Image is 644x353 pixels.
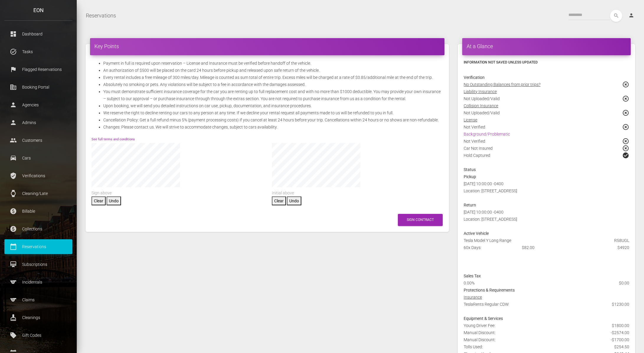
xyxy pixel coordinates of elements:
div: 60x Days: [459,244,517,251]
a: corporate_fare Booking Portal [4,80,72,95]
a: people Customers [4,133,72,148]
span: $254.50 [614,343,629,350]
p: Cleanings [9,313,68,322]
p: Subscriptions [9,260,68,269]
span: $1230.00 [612,301,629,308]
p: Tasks [9,47,68,56]
p: Admins [9,118,68,127]
a: watch Cleaning/Late [4,186,72,201]
h4: Key Points [94,43,440,50]
span: [DATE] 10:00:00 -0400 Location: [STREET_ADDRESS] [464,181,517,193]
button: Undo [107,196,121,205]
div: Tesla Model Y Long Range [459,237,634,244]
span: $0.00 [619,279,629,287]
li: An authorization of $500 will be placed on the card 24 hours before pickup and released upon safe... [103,67,443,74]
p: Billable [9,207,68,216]
a: flag Flagged Reservations [4,62,72,77]
span: Tolls Used: [464,344,483,349]
a: verified_user Verifications [4,168,72,183]
li: Payment in full is required upon reservation – License and Insurance must be verified before hand... [103,60,443,67]
div: Not Uploaded/Valid [459,95,634,102]
li: You must demonstrate sufficient insurance coverage for the car you are renting up to full replace... [103,88,443,102]
a: cleaning_services Cleanings [4,310,72,325]
a: person [624,10,640,22]
span: check_circle [622,152,629,159]
a: card_membership Subscriptions [4,257,72,272]
span: highlight_off [622,81,629,88]
strong: Return [464,203,476,207]
span: highlight_off [622,145,629,152]
p: Verifications [9,171,68,180]
p: Customers [9,136,68,145]
strong: Status [464,167,476,172]
i: person [628,12,634,18]
span: -$1700.00 [611,336,629,343]
div: Not Uploaded/Valid [459,109,634,116]
strong: Equipment & Services [464,316,503,321]
p: Dashboard [9,30,68,38]
li: Absolutely no smoking or pets. Any violations will be subject to a fee in accordance with the dam... [103,81,443,88]
span: $1800.00 [612,322,629,329]
strong: Protections & Requirements [464,288,515,292]
a: See full terms and conditions [91,137,135,141]
a: paid Billable [4,204,72,219]
div: Car Not Insured [459,145,634,152]
button: Clear [272,196,286,205]
a: sports Claims [4,292,72,307]
div: TeslaRents Regular CDW [459,301,634,315]
p: Gift Codes [9,331,68,340]
li: Upon booking, we will send you detailed instructions on car use, pickup, documentation, and insur... [103,102,443,109]
p: Cleaning/Late [9,189,68,198]
span: highlight_off [622,95,629,102]
li: Cancellation Policy: Get a full refund minus 5% (payment processing costs) if you cancel at least... [103,116,443,123]
h4: At a Glance [467,43,626,50]
strong: Sales Tax [464,274,481,278]
a: dashboard Dashboard [4,27,72,41]
span: highlight_off [622,109,629,116]
a: task_alt Tasks [4,44,72,59]
a: person Agencies [4,97,72,112]
button: Sign Contract [398,214,443,226]
a: sports Incidentals [4,275,72,289]
div: Not Verified [459,138,634,145]
span: $4920 [617,244,629,251]
div: Initial above [272,189,443,196]
button: Undo [287,196,301,205]
div: 0.00% [459,279,576,287]
div: Sign above [91,189,263,196]
u: Insurance [464,295,482,300]
u: No Outstanding Balances from prior trips? [464,82,540,87]
u: Liability Insurance [464,89,497,94]
strong: Pickup [464,174,476,179]
u: Collision Insurance [464,103,498,108]
p: Reservations [9,242,68,251]
span: highlight_off [622,138,629,145]
a: Background/Problematic [464,132,510,136]
p: Booking Portal [9,83,68,92]
a: calendar_today Reservations [4,239,72,254]
a: paid Collections [4,222,72,236]
p: Incidentals [9,278,68,287]
a: Reservations [86,8,116,23]
li: Every rental includes a free mileage of 300 miles/day. Mileage is counted as sum total of entire ... [103,74,443,81]
button: search [610,10,622,22]
a: drive_eta Cars [4,151,72,165]
u: License [464,118,477,122]
span: Manual Discount: [464,337,496,342]
p: Cars [9,154,68,162]
div: Not Verified [459,123,634,131]
span: -$2574.00 [611,329,629,336]
a: person Admins [4,115,72,130]
li: Changes: Please contact us. We will strive to accommodate changes, subject to cars availability. [103,123,443,131]
span: [DATE] 10:00:00 -0400 Location: [STREET_ADDRESS] [464,210,517,222]
h6: Information not saved unless updated [464,60,629,65]
strong: Active Vehicle [464,231,489,236]
p: Collections [9,225,68,233]
p: Claims [9,295,68,304]
p: Agencies [9,100,68,109]
button: Clear [91,196,106,205]
a: local_offer Gift Codes [4,328,72,343]
span: Manual Discount: [464,330,496,335]
div: $82.00 [517,244,576,251]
